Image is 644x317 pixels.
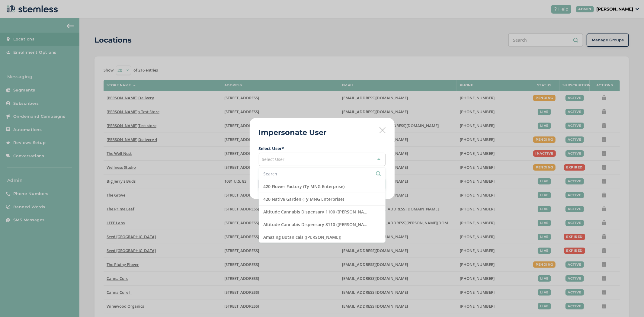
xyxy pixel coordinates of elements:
iframe: Chat Widget [614,288,644,317]
span: Select User [262,156,285,162]
label: Select User [259,145,386,152]
li: Amazing Botanicals ([PERSON_NAME]) [259,231,385,244]
li: Altitude Cannabis Dispensary 8110 ([PERSON_NAME]) [259,218,385,231]
li: Altitude Cannabis Dispensary 1100 ([PERSON_NAME]) [259,206,385,218]
input: Search [264,171,381,177]
li: 420 Native Garden (Ty MNG Enterprise) [259,193,385,206]
li: 420 Flower Factory (Ty MNG Enterprise) [259,180,385,193]
h2: Impersonate User [259,127,327,138]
